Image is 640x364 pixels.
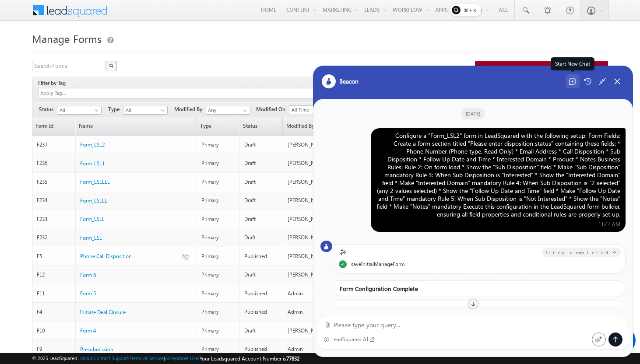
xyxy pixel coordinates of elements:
[80,215,105,223] a: Form_LSLL
[80,234,102,241] span: Form_LSL
[256,105,289,113] span: Modified On
[80,234,102,242] a: Form_LSL
[46,46,147,57] div: Chat with us now
[288,290,366,297] div: Admin
[288,141,366,149] div: [PERSON_NAME]
[288,271,366,279] div: [PERSON_NAME]
[201,308,236,316] div: Primary
[39,105,57,113] span: Status
[201,196,236,204] div: Primary
[80,216,105,222] span: Form_LSLL
[201,215,236,223] div: Primary
[197,117,239,135] span: Type
[80,272,96,278] span: Form 6
[244,215,279,223] div: Draft
[201,234,236,241] div: Primary
[201,271,236,279] div: Primary
[37,290,71,297] div: F11
[244,271,279,279] div: Draft
[201,159,236,167] div: Primary
[288,234,366,241] div: [PERSON_NAME]
[80,160,105,168] a: Form_LSL1
[286,355,299,362] span: 77832
[80,346,113,353] a: Presubmission
[123,106,165,114] span: All
[239,106,250,115] a: Show All Items
[244,234,279,241] div: Draft
[32,31,102,45] span: Manage Forms
[201,327,236,335] div: Primary
[37,141,71,149] div: F237
[119,269,159,281] em: Start Chat
[244,159,279,167] div: Draft
[80,327,96,334] span: Form 4
[80,271,96,279] a: Form 6
[288,196,366,204] div: [PERSON_NAME]
[201,178,236,186] div: Primary
[288,159,366,167] div: [PERSON_NAME]
[109,63,113,68] img: Search
[38,78,69,88] div: Filter by Tag
[37,252,71,260] div: F5
[130,355,164,361] a: Terms of Service
[244,327,279,335] div: Draft
[201,290,236,297] div: Primary
[80,197,107,205] a: Form_LSLLL
[37,271,71,279] div: F12
[244,178,279,186] div: Draft
[244,196,279,204] div: Draft
[11,81,160,262] textarea: Type your message and hit 'Enter'
[37,178,71,186] div: F235
[32,354,299,363] span: © 2025 LeadSquared | | | | |
[123,106,168,115] a: All
[201,345,236,353] div: Primary
[289,105,334,114] a: All Time
[80,253,132,259] span: Phone Call Disposition
[80,141,105,148] span: Form_LSL2
[288,327,366,335] div: [PERSON_NAME]
[288,308,366,316] div: Admin
[244,345,279,353] div: Published
[201,141,236,149] div: Primary
[108,105,123,113] span: Type
[80,309,126,315] span: Initiate Deal Closure
[80,355,92,361] a: About
[37,345,71,353] div: F9
[80,252,132,260] a: Phone Call Disposition
[57,106,99,114] span: All
[288,345,366,353] div: Admin
[201,252,236,260] div: Primary
[144,4,165,25] div: Minimize live chat window
[39,90,91,97] input: Apply Tag...
[80,197,107,204] span: Form_LSLLL
[37,196,71,204] div: F234
[240,117,282,135] span: Status
[32,117,75,135] a: Form Id
[244,308,279,316] div: Published
[289,106,331,114] span: All Time
[80,178,110,185] span: Form_LSLLLL
[37,327,71,335] div: F10
[244,252,279,260] div: Published
[37,234,71,241] div: F232
[174,105,206,113] span: Modified By
[37,159,71,167] div: F236
[80,178,110,186] a: Form_LSLLLL
[57,106,102,115] a: All
[80,141,105,149] a: Form_LSL2
[76,117,196,135] a: Name
[480,65,489,70] img: add_icon.png
[80,308,126,316] a: Initiate Deal Closure
[288,215,366,223] div: [PERSON_NAME]
[80,290,96,297] span: Form 5
[244,141,279,149] div: Draft
[244,290,279,297] div: Published
[283,117,369,135] a: Modified By
[80,160,105,167] span: Form_LSL1
[206,106,250,115] input: Type to Search
[80,346,113,353] span: Presubmission
[15,46,37,57] img: d_60004797649_company_0_60004797649
[94,355,128,361] a: Contact Support
[80,327,96,335] a: Form 4
[200,355,299,362] span: Your Leadsquared Account Number is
